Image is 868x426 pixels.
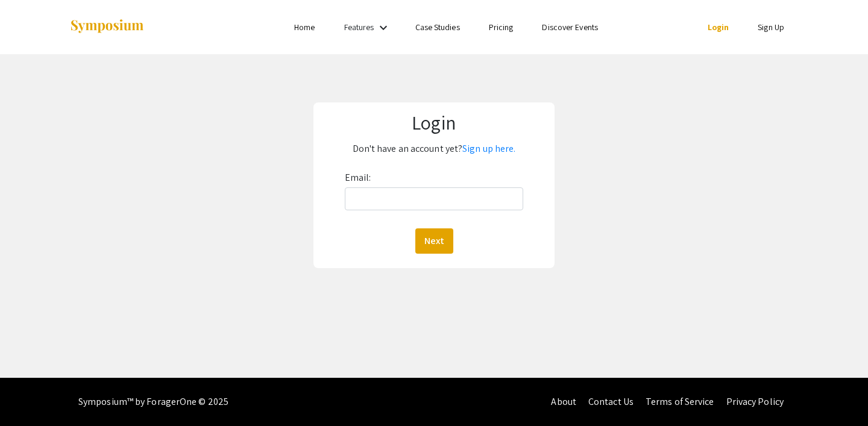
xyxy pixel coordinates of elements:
[588,395,634,408] a: Contact Us
[344,22,374,33] a: Features
[322,139,546,158] p: Don't have an account yet?
[78,378,228,426] div: Symposium™ by ForagerOne © 2025
[345,168,371,187] label: Email:
[489,22,514,33] a: Pricing
[415,22,460,33] a: Case Studies
[322,111,546,134] h1: Login
[708,22,729,33] a: Login
[9,372,51,417] iframe: Chat
[376,20,391,35] mat-icon: Expand Features list
[551,395,576,408] a: About
[294,22,315,33] a: Home
[542,22,598,33] a: Discover Events
[646,395,714,408] a: Terms of Service
[726,395,784,408] a: Privacy Policy
[415,228,453,254] button: Next
[462,142,515,155] a: Sign up here.
[758,22,784,33] a: Sign Up
[69,19,145,35] img: Symposium by ForagerOne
